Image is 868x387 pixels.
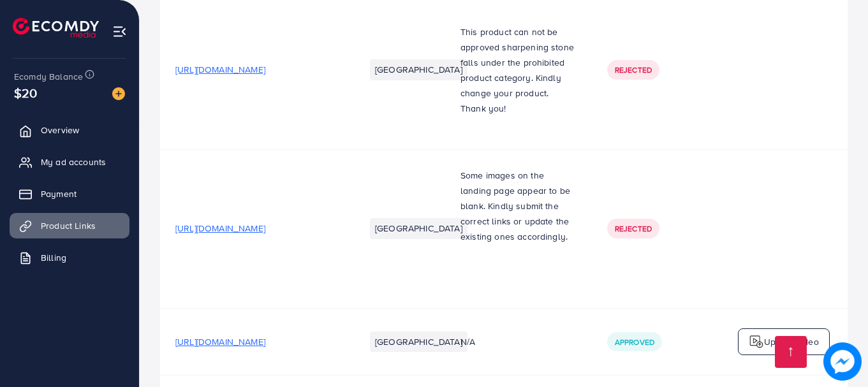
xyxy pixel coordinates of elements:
a: Billing [10,245,129,270]
a: Product Links [10,213,129,238]
img: menu [112,24,127,39]
span: Approved [615,337,654,347]
a: My ad accounts [10,149,129,175]
span: [URL][DOMAIN_NAME] [175,222,265,235]
li: [GEOGRAPHIC_DATA] [370,218,467,238]
span: N/A [460,335,475,348]
li: [GEOGRAPHIC_DATA] [370,59,467,80]
span: Payment [41,187,77,200]
span: [URL][DOMAIN_NAME] [175,63,265,76]
li: [GEOGRAPHIC_DATA] [370,332,467,352]
span: Rejected [615,223,652,234]
p: This product can not be approved sharpening stone falls under the prohibited product category. Ki... [460,24,577,116]
img: logo [749,334,764,349]
a: Payment [10,181,129,207]
span: Billing [41,251,66,264]
span: $20 [14,84,37,102]
span: [URL][DOMAIN_NAME] [175,335,265,348]
p: Upload video [764,334,819,349]
p: Some images on the landing page appear to be blank. Kindly submit the correct links or update the... [460,168,577,244]
a: Overview [10,117,129,143]
span: My ad accounts [41,156,106,168]
img: logo [13,18,99,38]
img: image [112,87,125,100]
span: Overview [41,124,79,136]
span: Product Links [41,219,96,232]
span: Rejected [615,64,652,75]
img: image [824,343,861,380]
span: Ecomdy Balance [14,70,83,83]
